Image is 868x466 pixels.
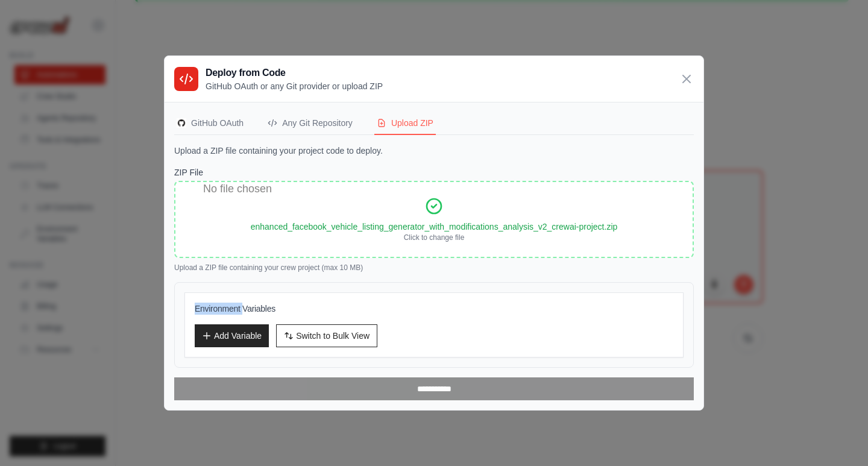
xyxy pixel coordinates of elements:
button: GitHubGitHub OAuth [174,112,246,135]
button: Switch to Bulk View [276,324,377,347]
p: Upload a ZIP file containing your project code to deploy. [174,145,694,157]
h3: Environment Variables [195,303,673,315]
p: GitHub OAuth or any Git provider or upload ZIP [206,80,383,92]
button: Upload ZIP [374,112,436,135]
div: Any Git Repository [268,117,353,129]
div: GitHub OAuth [177,117,244,129]
p: Upload a ZIP file containing your crew project (max 10 MB) [174,263,694,272]
h3: Deploy from Code [206,66,383,80]
iframe: Chat Widget [808,408,868,466]
img: GitHub [177,118,186,128]
span: Switch to Bulk View [296,330,370,342]
label: ZIP File [174,166,694,178]
button: Add Variable [195,324,269,347]
div: Upload ZIP [377,117,433,129]
nav: Deployment Source [174,112,694,135]
button: Any Git Repository [265,112,355,135]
